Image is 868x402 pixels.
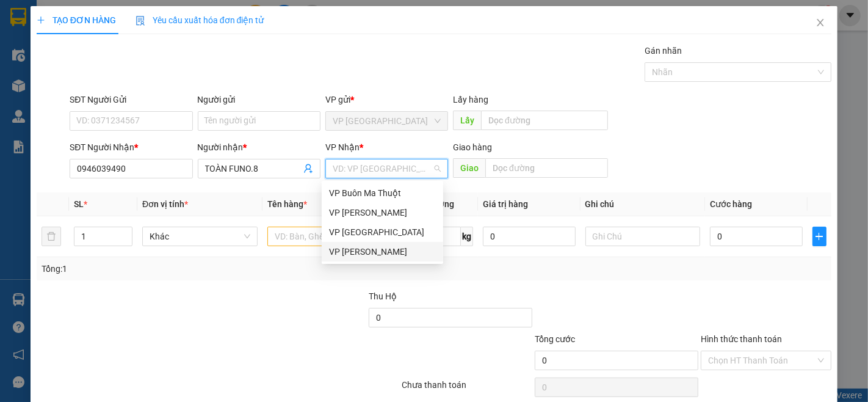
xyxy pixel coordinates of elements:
span: up [122,229,129,236]
input: VD: Bàn, Ghế [267,227,383,246]
span: Decrease Value [118,236,132,246]
button: delete [42,227,61,246]
span: Lấy hàng [453,95,488,104]
li: VP VP [GEOGRAPHIC_DATA] [6,52,84,92]
span: user-add [303,164,313,174]
span: kg [461,227,473,246]
span: Cước hàng [710,199,752,209]
div: VP Phan Thiết [322,242,443,261]
input: Dọc đường [481,111,608,130]
button: plus [812,227,827,246]
span: Yêu cầu xuất hóa đơn điện tử [136,15,264,25]
button: Close [803,6,837,40]
span: VP Nhận [325,142,360,152]
label: Hình thức thanh toán [701,334,782,344]
div: SĐT Người Nhận [70,141,192,154]
span: plus [37,16,45,24]
div: VP Gia Lai [322,203,443,222]
div: VP Đà Lạt [322,222,443,242]
span: Đơn vị tính [142,199,188,209]
input: Dọc đường [485,158,608,178]
span: Tên hàng [267,199,307,209]
div: Người nhận [198,141,320,154]
span: Increase Value [118,227,132,236]
img: icon [136,16,145,26]
div: VP gửi [325,93,448,106]
span: VP Đà Lạt [333,112,441,130]
div: Tổng: 1 [42,262,336,276]
span: Thu Hộ [369,291,397,301]
div: Người gửi [198,93,320,106]
li: [PERSON_NAME] [6,6,177,29]
span: Giao [453,158,485,178]
span: TẠO ĐƠN HÀNG [37,15,116,25]
span: Giao hàng [453,142,492,152]
th: Ghi chú [580,192,706,216]
div: VP Buôn Ma Thuột [322,183,443,203]
span: close [816,18,825,27]
span: Khác [150,227,250,246]
span: environment [84,81,93,90]
span: Lấy [453,111,481,130]
div: SĐT Người Gửi [70,93,192,106]
label: Gán nhãn [645,46,682,56]
span: Tổng cước [535,334,575,344]
div: Chưa thanh toán [401,378,534,400]
div: VP [PERSON_NAME] [329,245,436,258]
input: Ghi Chú [585,227,701,246]
li: VP VP [PERSON_NAME] [84,52,162,79]
div: VP [PERSON_NAME] [329,206,436,219]
span: down [122,238,129,245]
span: plus [813,232,826,241]
span: Giá trị hàng [483,199,528,209]
span: SL [74,199,84,209]
b: Lô 6 0607 [GEOGRAPHIC_DATA], [GEOGRAPHIC_DATA] [84,81,160,144]
input: 0 [483,227,575,246]
div: VP [GEOGRAPHIC_DATA] [329,225,436,239]
div: VP Buôn Ma Thuột [329,186,436,200]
